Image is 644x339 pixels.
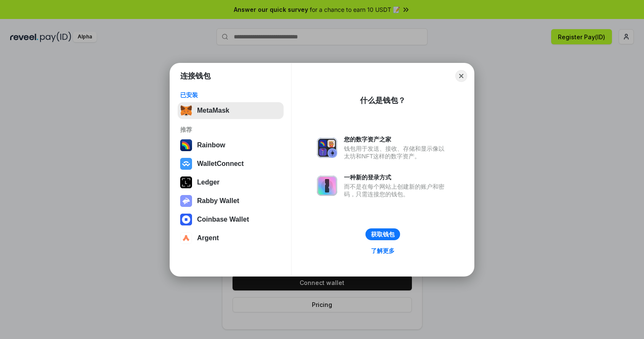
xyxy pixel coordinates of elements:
h1: 连接钱包 [180,71,211,81]
button: Coinbase Wallet [178,211,284,228]
button: Ledger [178,174,284,191]
div: 钱包用于发送、接收、存储和显示像以太坊和NFT这样的数字资产。 [344,145,449,160]
div: Coinbase Wallet [197,216,249,223]
img: svg+xml,%3Csvg%20width%3D%22120%22%20height%3D%22120%22%20viewBox%3D%220%200%20120%20120%22%20fil... [180,139,192,151]
div: 一种新的登录方式 [344,174,449,181]
img: svg+xml,%3Csvg%20xmlns%3D%22http%3A%2F%2Fwww.w3.org%2F2000%2Fsvg%22%20fill%3D%22none%22%20viewBox... [317,176,337,196]
div: 什么是钱包？ [360,95,406,106]
img: svg+xml,%3Csvg%20fill%3D%22none%22%20height%3D%2233%22%20viewBox%3D%220%200%2035%2033%22%20width%... [180,105,192,117]
img: svg+xml,%3Csvg%20xmlns%3D%22http%3A%2F%2Fwww.w3.org%2F2000%2Fsvg%22%20fill%3D%22none%22%20viewBox... [180,195,192,207]
button: MetaMask [178,102,284,119]
div: 了解更多 [371,247,395,255]
div: 而不是在每个网站上创建新的账户和密码，只需连接您的钱包。 [344,183,449,198]
button: Rainbow [178,137,284,154]
div: Rainbow [197,141,225,149]
img: svg+xml,%3Csvg%20width%3D%2228%22%20height%3D%2228%22%20viewBox%3D%220%200%2028%2028%22%20fill%3D... [180,158,192,170]
div: MetaMask [197,107,229,114]
div: WalletConnect [197,160,244,168]
img: svg+xml,%3Csvg%20xmlns%3D%22http%3A%2F%2Fwww.w3.org%2F2000%2Fsvg%22%20fill%3D%22none%22%20viewBox... [317,138,337,158]
button: 获取钱包 [365,228,400,240]
button: Close [455,70,467,82]
div: 获取钱包 [371,231,395,238]
div: 已安装 [180,91,281,99]
img: svg+xml,%3Csvg%20width%3D%2228%22%20height%3D%2228%22%20viewBox%3D%220%200%2028%2028%22%20fill%3D... [180,214,192,225]
div: 您的数字资产之家 [344,136,449,143]
div: Ledger [197,179,219,186]
button: Argent [178,230,284,247]
a: 了解更多 [366,245,400,256]
div: Argent [197,234,219,242]
div: Rabby Wallet [197,197,239,205]
button: Rabby Wallet [178,193,284,209]
div: 推荐 [180,126,281,133]
img: svg+xml,%3Csvg%20xmlns%3D%22http%3A%2F%2Fwww.w3.org%2F2000%2Fsvg%22%20width%3D%2228%22%20height%3... [180,176,192,188]
img: svg+xml,%3Csvg%20width%3D%2228%22%20height%3D%2228%22%20viewBox%3D%220%200%2028%2028%22%20fill%3D... [180,232,192,244]
button: WalletConnect [178,155,284,172]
